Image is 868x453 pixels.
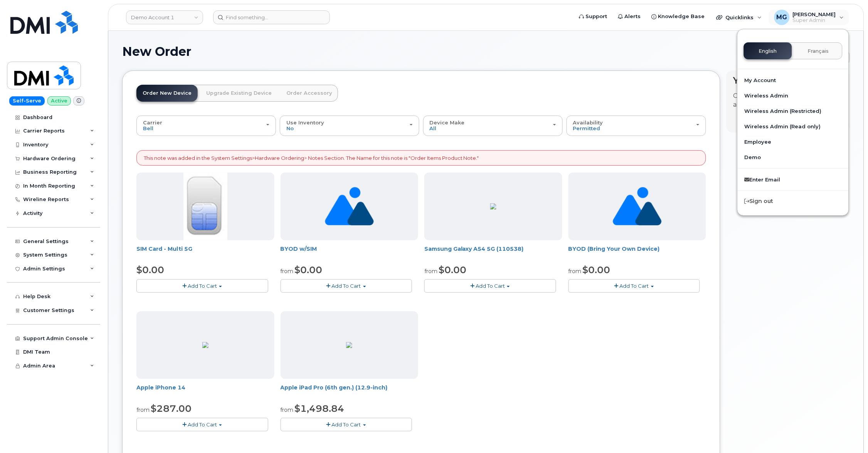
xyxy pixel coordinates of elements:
[151,403,192,414] span: $287.00
[738,72,849,88] a: My Account
[136,245,274,260] div: SIM Card - Multi 5G
[573,125,601,131] span: Permitted
[281,268,294,275] small: from
[281,279,412,293] button: Add To Cart
[733,75,843,86] h4: Your Cart is Empty!
[490,203,496,210] img: 6D59B7E8-5B24-44C6-86C7-F0BCB06D2889.png
[281,418,412,431] button: Add To Cart
[738,149,849,165] a: Demo
[295,264,323,275] span: $0.00
[281,245,317,252] a: BYOD w/SIM
[569,245,660,252] a: BYOD (Bring Your Own Device)
[295,403,345,414] span: $1,498.84
[136,264,164,275] span: $0.00
[332,283,361,289] span: Add To Cart
[202,342,209,348] img: 6598ED92-4C32-42D3-A63C-95DFAC6CCF4E.png
[188,283,217,289] span: Add To Cart
[620,283,649,289] span: Add To Cart
[136,418,268,431] button: Add To Cart
[281,245,419,260] div: BYOD w/SIM
[738,103,849,119] a: Wireless Admin (Restricted)
[613,173,662,240] img: no_image_found-2caef05468ed5679b831cfe6fc140e25e0c280774317ffc20a367ab7fd17291e.png
[430,119,465,126] span: Device Make
[136,384,274,399] div: Apple iPhone 14
[738,172,849,187] a: Enter Email
[738,88,849,103] a: Wireless Admin
[733,92,843,109] p: Choose product from the left side and you will see the new item here.
[325,173,374,240] img: no_image_found-2caef05468ed5679b831cfe6fc140e25e0c280774317ffc20a367ab7fd17291e.png
[143,125,153,131] span: Bell
[136,384,185,391] a: Apple iPhone 14
[439,264,466,275] span: $0.00
[738,119,849,134] a: Wireless Admin (Read only)
[281,384,388,391] a: Apple iPad Pro (6th gen.) (12.9-inch)
[567,116,706,136] button: Availability Permitted
[136,279,268,293] button: Add To Cart
[808,48,829,54] span: Français
[122,45,791,58] h1: New Order
[286,119,324,126] span: Use Inventory
[136,85,198,102] a: Order New Device
[424,279,556,293] button: Add To Cart
[280,85,338,102] a: Order Accessory
[281,406,294,413] small: from
[143,119,162,126] span: Carrier
[136,245,192,252] a: SIM Card - Multi 5G
[583,264,611,275] span: $0.00
[573,119,603,126] span: Availability
[281,384,419,399] div: Apple iPad Pro (6th gen.) (12.9-inch)
[738,194,849,208] div: Sign out
[136,406,150,413] small: from
[424,245,524,252] a: Samsung Galaxy A54 5G (110538)
[423,116,563,136] button: Device Make All
[183,173,227,240] img: 00D627D4-43E9-49B7-A367-2C99342E128C.jpg
[424,268,437,275] small: from
[424,245,562,260] div: Samsung Galaxy A54 5G (110538)
[738,134,849,149] a: Employee
[430,125,437,131] span: All
[569,245,707,260] div: BYOD (Bring Your Own Device)
[136,116,276,136] button: Carrier Bell
[476,283,505,289] span: Add To Cart
[332,421,361,428] span: Add To Cart
[144,154,479,162] p: This note was added in the System Settings>Hardware Ordering> Notes Section. The Name for this no...
[346,342,352,348] img: 4CD338ED-BAE2-46A8-9374-9B4375B535A8.png
[188,421,217,428] span: Add To Cart
[286,125,294,131] span: No
[569,279,700,293] button: Add To Cart
[200,85,278,102] a: Upgrade Existing Device
[280,116,419,136] button: Use Inventory No
[569,268,582,275] small: from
